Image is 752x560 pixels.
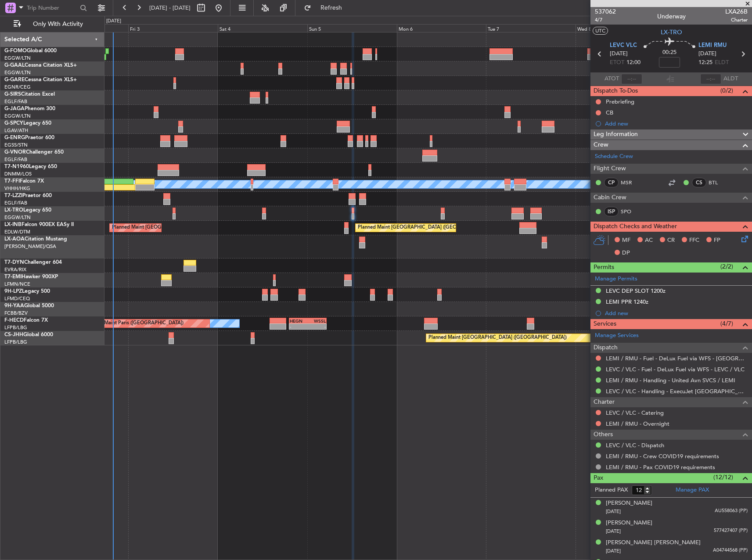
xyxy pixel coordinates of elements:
[4,63,25,68] span: G-GAAL
[605,120,748,127] div: Add new
[4,260,62,265] a: T7-DYNChallenger 604
[4,208,51,213] a: LX-TROLegacy 650
[606,442,664,449] a: LEVC / VLC - Dispatch
[4,295,30,302] a: LFMD/CEQ
[4,193,52,198] a: T7-LZZIPraetor 600
[4,237,67,242] a: LX-AOACitation Mustang
[4,69,31,76] a: EGGW/LTN
[593,27,608,35] button: UTC
[4,318,24,323] span: F-HECD
[4,106,25,111] span: G-JAGA
[715,58,729,67] span: ELDT
[4,214,31,221] a: EGGW/LTN
[4,179,20,184] span: T7-FFI
[397,24,486,32] div: Mon 6
[606,377,735,384] a: LEMI / RMU - Handling - United Avn SVCS / LEMI
[4,289,22,294] span: 9H-LPZ
[4,237,25,242] span: LX-AOA
[358,221,496,234] div: Planned Maint [GEOGRAPHIC_DATA] ([GEOGRAPHIC_DATA])
[621,179,640,187] a: MSR
[4,243,56,250] a: [PERSON_NAME]/QSA
[4,208,23,213] span: LX-TRO
[698,58,712,67] span: 12:25
[290,318,308,323] div: HEGN
[604,75,619,83] span: ATOT
[595,486,628,495] label: Planned PAX
[606,538,701,547] div: [PERSON_NAME] [PERSON_NAME]
[621,74,642,84] input: --:--
[661,28,682,37] span: LX-TRO
[606,548,621,554] span: [DATE]
[626,58,640,67] span: 12:00
[698,41,727,50] span: LEMI RMU
[645,236,653,245] span: AC
[595,7,616,16] span: 537062
[604,207,619,216] div: ISP
[676,486,709,495] a: Manage PAX
[4,229,30,235] a: EDLW/DTM
[714,527,748,535] span: 577427407 (PP)
[300,1,353,15] button: Refresh
[4,164,29,169] span: T7-N1960
[622,249,630,258] span: DP
[725,16,748,24] span: Charter
[4,266,26,273] a: EVRA/RIX
[4,332,53,337] a: CS-JHHGlobal 6000
[713,547,748,554] span: A04744568 (PP)
[4,48,27,54] span: G-FOMO
[218,24,307,32] div: Sat 4
[4,92,21,97] span: G-SIRS
[128,24,218,32] div: Fri 3
[595,16,616,24] span: 4/7
[709,179,728,187] a: BTL
[4,113,31,119] a: EGGW/LTN
[4,135,25,140] span: G-ENRG
[606,420,669,427] a: LEMI / RMU - Overnight
[149,4,191,12] span: [DATE] - [DATE]
[606,508,621,515] span: [DATE]
[606,499,652,508] div: [PERSON_NAME]
[4,106,55,111] a: G-JAGAPhenom 300
[594,319,616,329] span: Services
[606,452,719,460] a: LEMI / RMU - Crew COVID19 requirements
[4,310,28,316] a: FCBB/BZV
[594,397,615,407] span: Charter
[307,24,397,32] div: Sun 5
[610,58,624,67] span: ETOT
[610,50,628,58] span: [DATE]
[4,98,27,105] a: EGLF/FAB
[4,121,23,126] span: G-SPCY
[714,236,720,245] span: FP
[4,164,57,169] a: T7-N1960Legacy 650
[308,324,326,329] div: -
[4,274,22,280] span: T7-EMI
[4,121,51,126] a: G-SPCYLegacy 650
[4,135,54,140] a: G-ENRGPraetor 600
[604,178,619,187] div: CP
[606,528,621,535] span: [DATE]
[308,318,326,323] div: WSSL
[692,178,706,187] div: CS
[4,55,31,61] a: EGGW/LTN
[4,281,30,287] a: LFMN/NCE
[4,48,57,54] a: G-FOMOGlobal 6000
[4,332,23,337] span: CS-JHH
[698,50,716,58] span: [DATE]
[594,193,626,203] span: Cabin Crew
[606,109,613,116] div: CB
[622,236,630,245] span: MF
[720,86,733,95] span: (0/2)
[4,77,77,83] a: G-GARECessna Citation XLS+
[91,317,184,330] div: AOG Maint Paris ([GEOGRAPHIC_DATA])
[606,409,664,416] a: LEVC / VLC - Catering
[4,303,24,309] span: 9H-YAA
[594,473,603,483] span: Pax
[4,222,22,227] span: LX-INB
[606,287,666,294] div: LEVC DEP SLOT 1200z
[594,222,677,232] span: Dispatch Checks and Weather
[594,129,638,140] span: Leg Information
[4,84,31,90] a: EGNR/CEG
[720,319,733,328] span: (4/7)
[4,127,28,134] a: LGAV/ATH
[313,5,350,11] span: Refresh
